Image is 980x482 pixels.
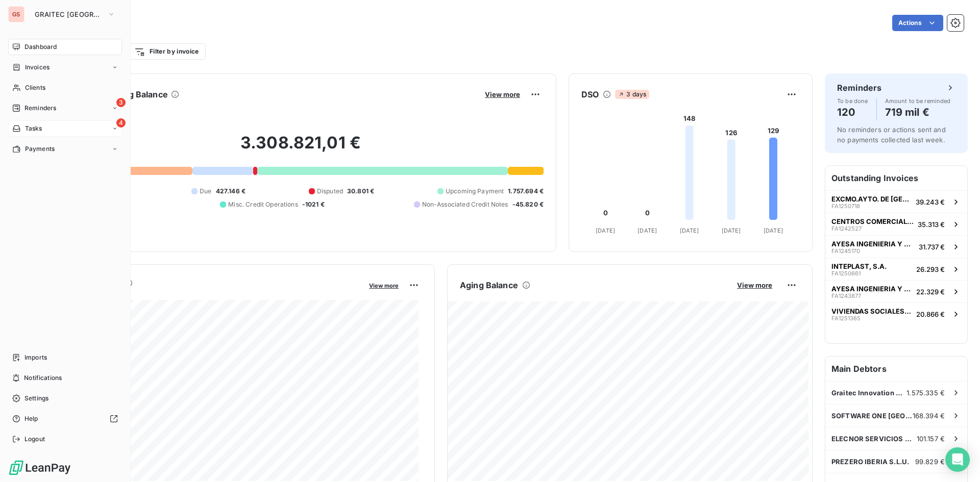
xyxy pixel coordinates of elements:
img: Logo LeanPay [8,460,71,476]
span: Notifications [24,373,62,383]
span: View more [485,90,520,98]
span: Monthly Revenue [58,289,362,300]
span: ELECNOR SERVICIOS Y PROYECTOS,S.A.U. [831,435,917,443]
span: Payments [25,144,55,154]
span: 31.737 € [919,243,945,251]
span: SOFTWARE ONE [GEOGRAPHIC_DATA], S.A. [831,412,913,420]
span: Upcoming Payment [446,187,504,196]
span: Reminders [24,104,56,113]
a: Invoices [8,59,122,75]
span: View more [737,281,772,289]
tspan: [DATE] [680,227,699,234]
span: -1021 € [302,200,325,209]
span: 3 [116,98,126,107]
span: FA1250718 [831,203,860,209]
span: FA1250661 [831,270,861,276]
button: EXCMO.AYTO. DE [GEOGRAPHIC_DATA][PERSON_NAME]FA125071839.243 € [825,190,967,213]
button: CENTROS COMERCIALES CARREFOUR SAFA124252735.313 € [825,213,967,235]
span: 427.146 € [216,187,246,196]
span: INTEPLAST, S.A. [831,262,887,270]
span: Logout [24,435,45,444]
span: 4 [116,118,126,128]
tspan: [DATE] [722,227,741,234]
span: 26.293 € [916,265,945,273]
span: GRAITEC [GEOGRAPHIC_DATA] [35,10,103,18]
button: View more [366,281,402,290]
span: -45.820 € [512,200,544,209]
div: GS [8,6,24,22]
span: Dashboard [24,42,57,52]
a: 4Tasks [8,120,122,137]
span: Amount to be reminded [885,98,951,104]
button: AYESA INGENIERIA Y ARQUITECTURA S.A.FA124387722.329 € [825,280,967,302]
span: AYESA INGENIERIA Y ARQUITECTURA S.A. [831,240,915,248]
span: Graitec Innovation SAS [831,389,906,397]
a: Payments [8,141,122,157]
span: Misc. Credit Operations [228,200,298,209]
span: 3 days [615,90,649,99]
span: FA1251365 [831,315,861,321]
span: PREZERO IBERIA S.L.U. [831,458,909,466]
span: View more [369,282,399,289]
span: FA1242527 [831,225,862,232]
span: Tasks [25,124,42,133]
span: Invoices [25,63,50,72]
span: 1.575.335 € [906,389,945,397]
h6: Reminders [837,82,881,94]
span: 1.757.694 € [508,187,544,196]
a: Clients [8,80,122,96]
span: Help [24,414,38,423]
a: Dashboard [8,39,122,55]
button: View more [482,90,523,99]
a: Settings [8,390,122,407]
span: EXCMO.AYTO. DE [GEOGRAPHIC_DATA][PERSON_NAME] [831,195,912,203]
h6: Main Debtors [825,357,967,381]
span: CENTROS COMERCIALES CARREFOUR SA [831,217,914,225]
span: No reminders or actions sent and no payments collected last week. [837,125,946,144]
a: 3Reminders [8,100,122,116]
tspan: [DATE] [596,227,615,234]
h6: DSO [581,88,599,100]
h4: 120 [837,104,868,120]
tspan: [DATE] [764,227,783,234]
span: 30.801 € [347,187,374,196]
span: 35.313 € [918,220,945,229]
span: 99.829 € [915,458,945,466]
span: Due [200,187,211,196]
span: Imports [24,353,47,362]
button: Actions [892,15,943,31]
a: Imports [8,349,122,366]
span: FA1245170 [831,248,860,254]
h4: 719 mil € [885,104,951,120]
span: To be done [837,98,868,104]
button: VIVIENDAS SOCIALES E INFRAESTRUCTURAS DEFA125136520.866 € [825,302,967,325]
button: Filter by invoice [128,43,205,60]
span: VIVIENDAS SOCIALES E INFRAESTRUCTURAS DE [831,307,912,315]
span: Disputed [317,187,343,196]
button: View more [734,281,775,290]
button: INTEPLAST, S.A.FA125066126.293 € [825,258,967,280]
span: 39.243 € [916,198,945,206]
a: Help [8,411,122,427]
span: FA1243877 [831,293,861,299]
span: 168.394 € [913,412,945,420]
span: 101.157 € [917,435,945,443]
span: 20.866 € [916,310,945,318]
h2: 3.308.821,01 € [58,133,544,163]
span: AYESA INGENIERIA Y ARQUITECTURA S.A. [831,285,912,293]
span: 22.329 € [916,288,945,296]
span: Settings [24,394,48,403]
tspan: [DATE] [638,227,657,234]
h6: Outstanding Invoices [825,166,967,190]
h6: Aging Balance [460,279,518,291]
button: AYESA INGENIERIA Y ARQUITECTURA S.A.FA124517031.737 € [825,235,967,258]
span: Non-Associated Credit Notes [422,200,508,209]
div: Open Intercom Messenger [945,447,970,472]
span: Clients [25,83,45,92]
